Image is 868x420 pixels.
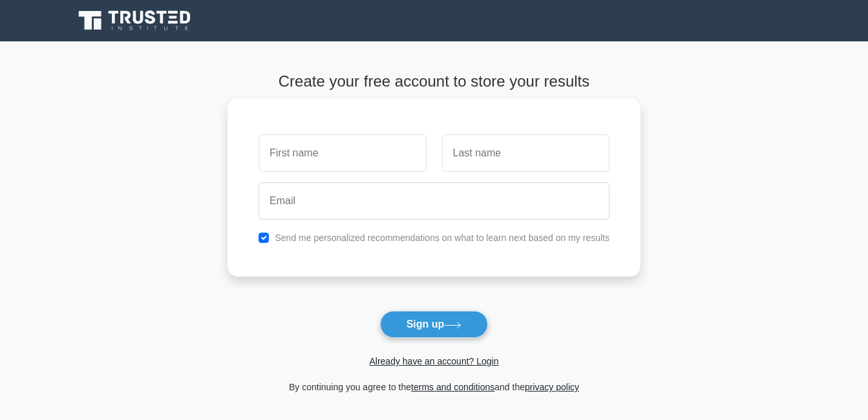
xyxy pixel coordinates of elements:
h4: Create your free account to store your results [228,72,640,91]
input: Email [259,182,609,220]
a: Already have an account? Login [369,356,498,366]
input: Last name [442,134,609,172]
label: Send me personalized recommendations on what to learn next based on my results [275,233,609,243]
input: First name [259,134,426,172]
div: By continuing you agree to the and the [220,379,648,395]
a: terms and conditions [411,382,494,392]
a: privacy policy [525,382,579,392]
button: Sign up [380,311,489,338]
